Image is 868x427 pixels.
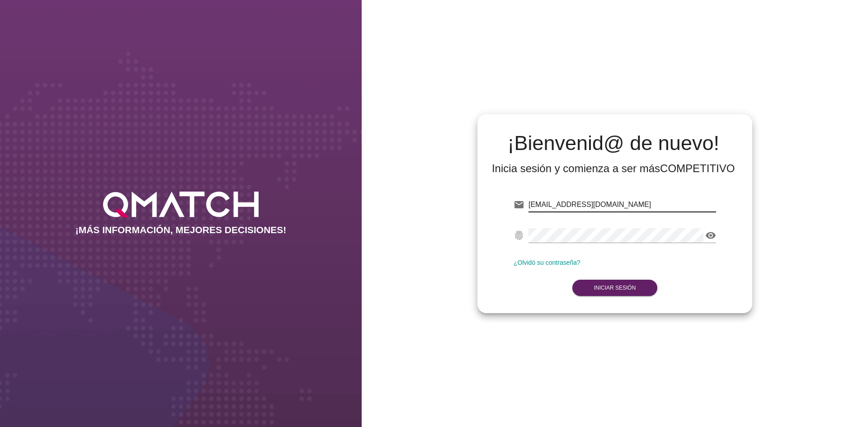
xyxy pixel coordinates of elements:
input: E-mail [528,197,716,212]
strong: Iniciar Sesión [594,285,636,291]
i: visibility [705,230,716,241]
strong: COMPETITIVO [660,162,735,174]
i: email [514,199,524,210]
div: Inicia sesión y comienza a ser más [492,161,735,176]
a: ¿Olvidó su contraseña? [514,259,580,266]
h2: ¡MÁS INFORMACIÓN, MEJORES DECISIONES! [75,225,287,235]
h2: ¡Bienvenid@ de nuevo! [492,132,735,154]
button: Iniciar Sesión [572,280,658,296]
i: fingerprint [514,230,524,241]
